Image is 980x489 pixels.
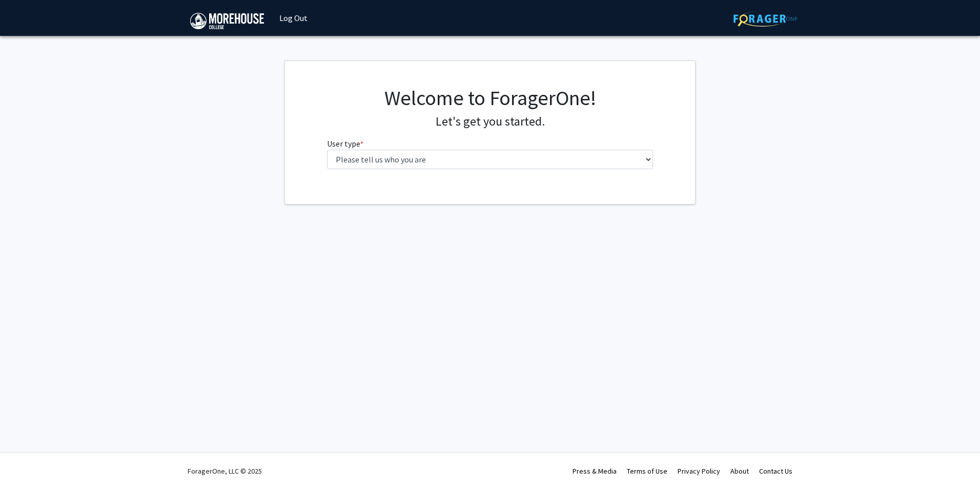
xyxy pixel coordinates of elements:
a: About [730,466,749,476]
h1: Welcome to ForagerOne! [327,86,654,110]
label: User type [327,137,363,150]
a: Terms of Use [627,466,667,476]
a: Contact Us [759,466,792,476]
img: Morehouse College Logo [190,13,264,29]
h4: Let's get you started. [327,114,654,129]
img: ForagerOne Logo [733,11,798,27]
iframe: Chat [8,443,44,481]
div: ForagerOne, LLC © 2025 [188,453,262,489]
a: Privacy Policy [678,466,720,476]
a: Press & Media [573,466,617,476]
